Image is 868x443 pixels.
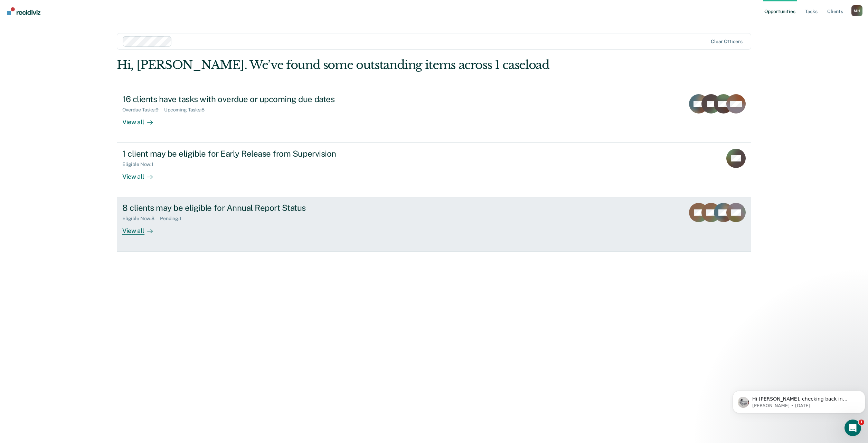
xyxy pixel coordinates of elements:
[845,420,861,436] iframe: Intercom live chat
[122,216,160,221] div: Eligible Now : 8
[122,221,161,235] div: View all
[730,376,868,424] iframe: Intercom notifications message
[160,216,187,221] div: Pending : 1
[122,112,161,126] div: View all
[117,89,751,143] a: 16 clients have tasks with overdue or upcoming due datesOverdue Tasks:9Upcoming Tasks:8View all
[122,149,365,159] div: 1 client may be eligible for Early Release from Supervision
[122,107,164,113] div: Overdue Tasks : 9
[117,143,751,197] a: 1 client may be eligible for Early Release from SupervisionEligible Now:1View all
[711,39,743,45] div: Clear officers
[164,107,210,113] div: Upcoming Tasks : 8
[851,5,862,16] button: Profile dropdown button
[117,58,624,72] div: Hi, [PERSON_NAME]. We’ve found some outstanding items across 1 caseload
[122,203,365,213] div: 8 clients may be eligible for Annual Report Status
[117,197,751,252] a: 8 clients may be eligible for Annual Report StatusEligible Now:8Pending:1View all
[7,7,40,15] img: Recidiviz
[122,161,159,167] div: Eligible Now : 1
[122,167,161,181] div: View all
[859,420,864,425] span: 1
[122,94,365,104] div: 16 clients have tasks with overdue or upcoming due dates
[851,5,862,16] div: M H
